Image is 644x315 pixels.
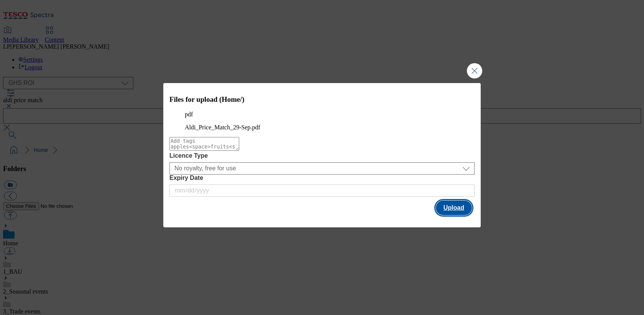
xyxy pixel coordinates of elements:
[169,175,475,181] label: Expiry Date
[185,124,459,131] figcaption: Aldi_Price_Match_29-Sep.pdf
[163,83,481,227] div: Modal
[467,63,482,78] button: Close Modal
[169,152,475,159] label: Licence Type
[185,111,459,118] p: pdf
[436,201,472,215] button: Upload
[169,95,475,104] h3: Files for upload (Home/)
